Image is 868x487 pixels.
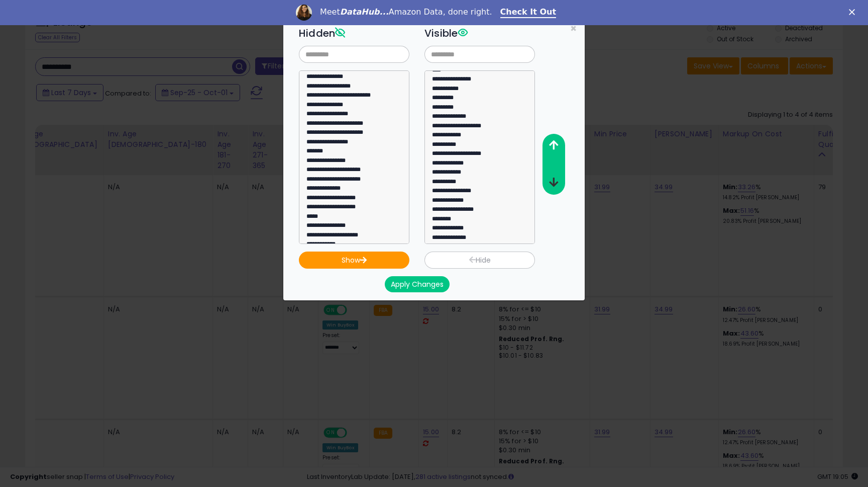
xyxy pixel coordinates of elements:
[500,7,557,18] a: Check It Out
[424,26,535,41] h3: Visible
[320,7,492,17] div: Meet Amazon Data, done right.
[849,9,859,15] div: Close
[424,252,535,269] button: Hide
[340,7,389,17] i: DataHub...
[299,252,409,269] button: Show
[299,26,409,41] h3: Hidden
[385,276,450,292] button: Apply Changes
[570,21,577,36] span: ×
[296,5,312,21] img: Profile image for Georgie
